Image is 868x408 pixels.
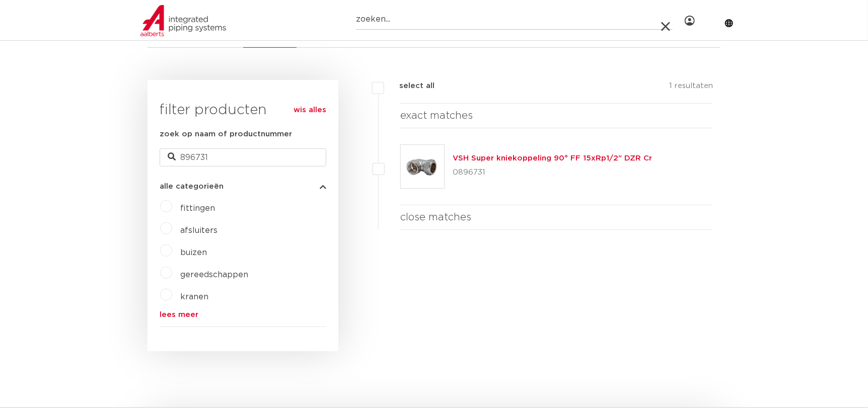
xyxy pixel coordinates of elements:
a: lees meer [160,311,326,318]
h4: exact matches [400,108,713,124]
button: alle categorieën [160,183,326,190]
h4: close matches [400,209,713,225]
a: afsluiters [180,226,218,234]
span: alle categorieën [160,183,224,190]
a: VSH Super kniekoppeling 90° FF 15xRp1/2" DZR Cr [453,154,652,162]
a: wis alles [294,104,326,116]
img: Thumbnail for VSH Super kniekoppeling 90° FF 15xRp1/2" DZR Cr [401,145,444,188]
p: 0896731 [453,165,652,181]
a: fittingen [180,204,215,212]
input: zoeken... [356,10,673,30]
a: kranen [180,293,208,301]
input: zoeken [160,148,326,167]
a: buizen [180,249,207,257]
a: gereedschappen [180,271,248,279]
h3: filter producten [160,100,326,120]
label: select all [384,80,435,92]
label: zoek op naam of productnummer [160,128,292,140]
p: 1 resultaten [669,80,713,96]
